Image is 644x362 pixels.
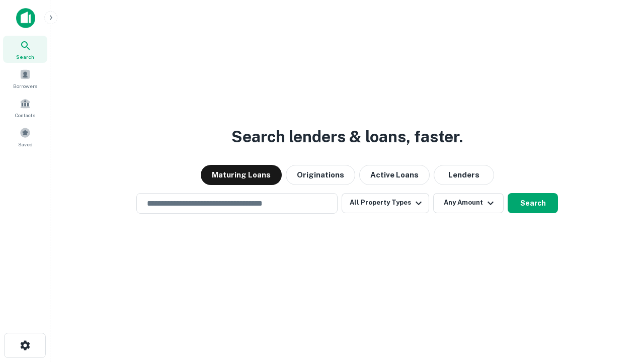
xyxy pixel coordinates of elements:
[3,94,47,121] a: Contacts
[359,165,430,185] button: Active Loans
[13,82,37,90] span: Borrowers
[594,282,644,330] iframe: Chat Widget
[201,165,282,185] button: Maturing Loans
[15,111,35,119] span: Contacts
[3,36,47,63] a: Search
[3,65,47,92] a: Borrowers
[16,53,34,61] span: Search
[433,193,504,213] button: Any Amount
[342,193,429,213] button: All Property Types
[231,125,463,149] h3: Search lenders & loans, faster.
[434,165,494,185] button: Lenders
[18,140,33,148] span: Saved
[3,123,47,150] a: Saved
[16,8,35,28] img: capitalize-icon.png
[508,193,558,213] button: Search
[286,165,355,185] button: Originations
